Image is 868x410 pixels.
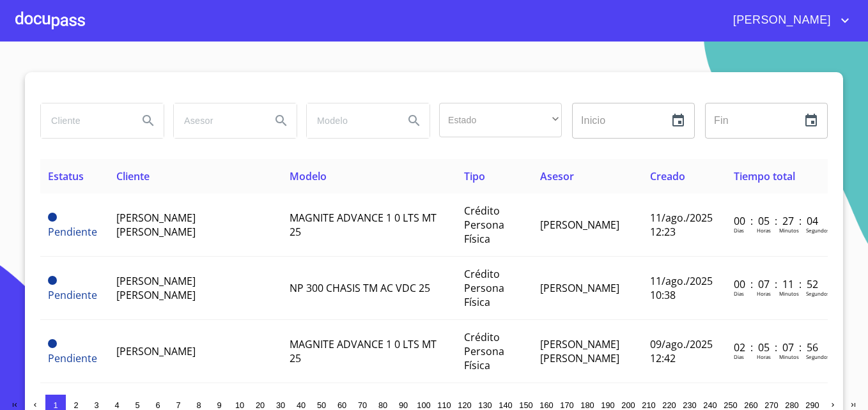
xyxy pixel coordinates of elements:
span: Pendiente [48,276,57,285]
span: [PERSON_NAME] [540,218,619,232]
p: Minutos [779,290,799,297]
span: 160 [539,400,553,410]
input: search [41,103,128,138]
p: Dias [734,227,744,234]
span: 200 [621,400,635,410]
span: Crédito Persona Física [464,204,504,246]
span: 09/ago./2025 12:42 [650,337,713,365]
p: Horas [757,227,771,234]
span: 110 [437,400,451,410]
span: Estatus [48,169,84,183]
input: search [307,103,394,138]
span: 170 [560,400,573,410]
span: Crédito Persona Física [464,330,504,372]
input: search [174,103,261,138]
span: 30 [276,400,285,410]
span: Tiempo total [734,169,795,183]
span: 80 [378,400,387,410]
span: [PERSON_NAME] [PERSON_NAME] [116,211,196,239]
span: 150 [519,400,532,410]
p: Segundos [806,353,830,360]
p: Minutos [779,227,799,234]
span: 20 [256,400,265,410]
span: 8 [196,400,201,410]
span: 6 [155,400,160,410]
p: Segundos [806,290,830,297]
span: 4 [114,400,119,410]
span: 140 [499,400,512,410]
span: 11/ago./2025 12:23 [650,211,713,239]
span: Pendiente [48,288,97,302]
span: 100 [417,400,430,410]
span: 40 [297,400,306,410]
span: [PERSON_NAME] [540,281,619,295]
span: 60 [337,400,346,410]
span: 1 [53,400,58,410]
span: 90 [399,400,408,410]
span: 180 [580,400,594,410]
span: 290 [805,400,819,410]
span: Pendiente [48,339,57,348]
span: [PERSON_NAME] [PERSON_NAME] [540,337,619,365]
p: Dias [734,290,744,297]
span: [PERSON_NAME] [PERSON_NAME] [116,274,196,302]
span: 9 [217,400,221,410]
span: 5 [135,400,139,410]
div: ​ [439,103,562,137]
span: 260 [744,400,757,410]
button: Search [266,105,297,136]
span: 250 [724,400,737,410]
span: 280 [785,400,798,410]
p: 00 : 07 : 11 : 52 [734,277,820,291]
p: 00 : 05 : 27 : 04 [734,214,820,228]
span: 70 [358,400,367,410]
span: 7 [176,400,180,410]
button: Search [133,105,164,136]
p: Horas [757,290,771,297]
span: MAGNITE ADVANCE 1 0 LTS MT 25 [290,211,437,239]
span: Asesor [540,169,574,183]
p: Minutos [779,353,799,360]
span: Crédito Persona Física [464,267,504,309]
span: 270 [764,400,778,410]
p: Segundos [806,227,830,234]
span: 230 [683,400,696,410]
span: 50 [317,400,326,410]
span: 210 [642,400,655,410]
span: Tipo [464,169,485,183]
span: Pendiente [48,351,97,365]
span: Cliente [116,169,150,183]
span: Modelo [290,169,327,183]
span: 220 [662,400,676,410]
span: NP 300 CHASIS TM AC VDC 25 [290,281,430,295]
span: Pendiente [48,213,57,222]
span: 2 [74,400,78,410]
span: MAGNITE ADVANCE 1 0 LTS MT 25 [290,337,437,365]
span: Pendiente [48,225,97,239]
span: [PERSON_NAME] [724,10,837,31]
p: Horas [757,353,771,360]
p: Dias [734,353,744,360]
span: 240 [703,400,717,410]
span: 3 [94,400,98,410]
span: 120 [458,400,471,410]
span: 190 [601,400,614,410]
span: 10 [235,400,244,410]
span: 130 [478,400,492,410]
button: account of current user [724,10,853,31]
p: 02 : 05 : 07 : 56 [734,340,820,354]
span: [PERSON_NAME] [116,344,196,358]
button: Search [399,105,430,136]
span: 11/ago./2025 10:38 [650,274,713,302]
span: Creado [650,169,685,183]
